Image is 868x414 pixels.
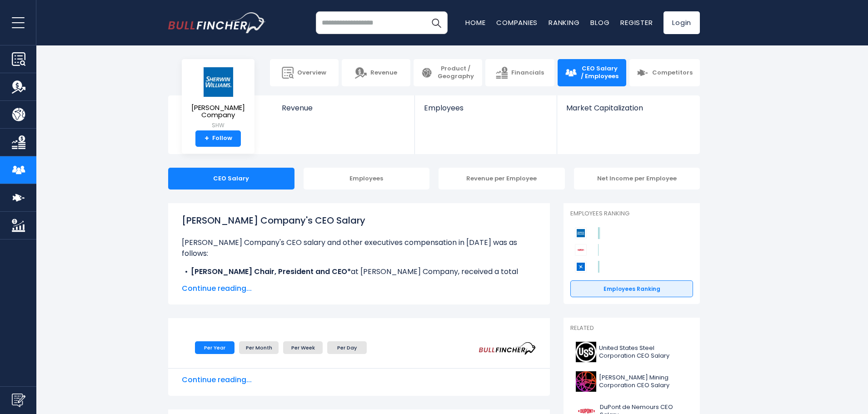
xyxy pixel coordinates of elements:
[168,168,294,190] div: CEO Salary
[663,11,700,34] a: Login
[599,344,688,360] span: United States Steel Corporation CEO Salary
[168,12,266,33] img: bullfincher logo
[485,59,554,86] a: Financials
[182,214,536,227] h1: [PERSON_NAME] Company's CEO Salary
[574,168,700,190] div: Net Income per Employee
[570,280,693,298] a: Employees Ranking
[189,66,248,130] a: [PERSON_NAME] Company SHW
[239,341,279,354] li: Per Month
[496,18,538,27] a: Companies
[465,18,485,27] a: Home
[570,339,693,364] a: United States Steel Corporation CEO Salary
[182,266,536,288] li: at [PERSON_NAME] Company, received a total compensation of $12.99 M in [DATE].
[182,283,536,294] span: Continue reading...
[191,266,351,277] b: [PERSON_NAME] Chair, President and CEO*
[558,59,626,86] a: CEO Salary / Employees
[182,237,536,259] p: [PERSON_NAME] Company's CEO salary and other executives compensation in [DATE] was as follows:
[297,69,326,77] span: Overview
[590,18,609,27] a: Blog
[182,374,536,385] span: Continue reading...
[424,104,547,112] span: Employees
[189,104,247,119] span: [PERSON_NAME] Company
[436,65,475,80] span: Product / Geography
[273,95,415,128] a: Revenue
[195,341,234,354] li: Per Year
[549,18,579,27] a: Ranking
[576,371,596,392] img: B logo
[195,130,241,147] a: +Follow
[282,104,406,112] span: Revenue
[629,59,700,86] a: Competitors
[599,374,688,389] span: [PERSON_NAME] Mining Corporation CEO Salary
[570,369,693,394] a: [PERSON_NAME] Mining Corporation CEO Salary
[270,59,339,86] a: Overview
[576,342,596,362] img: X logo
[620,18,653,27] a: Register
[570,324,693,332] p: Related
[168,12,266,33] a: Go to homepage
[414,59,482,86] a: Product / Geography
[415,95,556,128] a: Employees
[342,59,410,86] a: Revenue
[566,104,690,112] span: Market Capitalization
[575,244,587,256] img: DuPont de Nemours competitors logo
[575,261,587,273] img: Ecolab competitors logo
[652,69,693,77] span: Competitors
[304,168,430,190] div: Employees
[511,69,544,77] span: Financials
[570,210,693,218] p: Employees Ranking
[189,121,247,130] small: SHW
[580,65,619,80] span: CEO Salary / Employees
[425,11,448,34] button: Search
[327,341,367,354] li: Per Day
[439,168,565,190] div: Revenue per Employee
[557,95,699,128] a: Market Capitalization
[370,69,397,77] span: Revenue
[575,227,587,239] img: Sherwin-Williams Company competitors logo
[283,341,323,354] li: Per Week
[205,135,209,143] strong: +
